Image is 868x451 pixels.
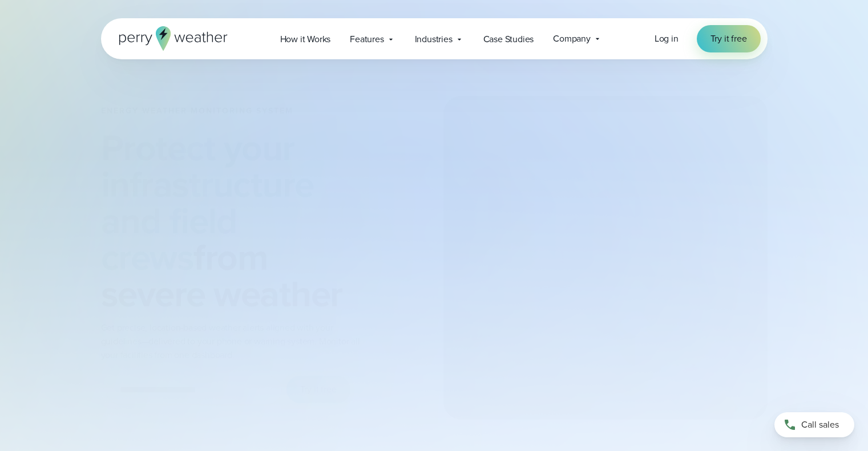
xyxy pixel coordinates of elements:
a: How it Works [271,27,341,51]
a: Call sales [774,412,854,437]
span: Industries [415,32,453,46]
span: Features [350,32,383,46]
span: Company [553,32,591,46]
span: How it Works [280,32,331,46]
a: Log in [655,32,679,46]
span: Case Studies [483,32,534,46]
a: Try it free [697,25,761,52]
span: Try it free [710,32,747,46]
span: Call sales [801,418,839,432]
a: Case Studies [474,27,544,51]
